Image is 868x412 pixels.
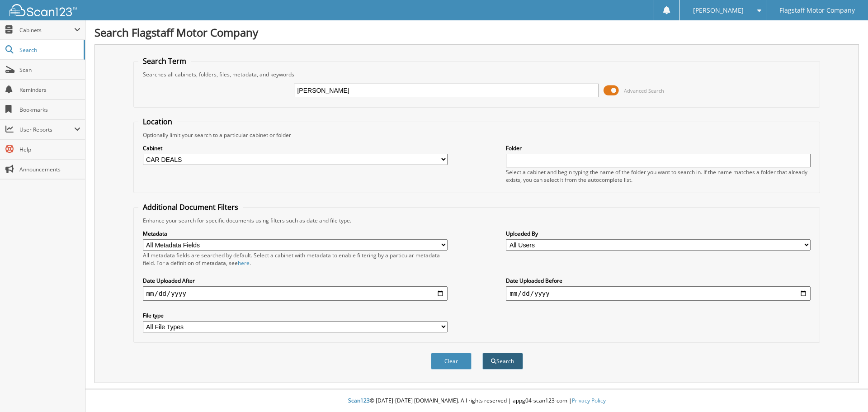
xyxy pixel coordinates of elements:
[143,277,448,284] label: Date Uploaded After
[348,397,370,404] span: Scan123
[19,166,80,173] span: Announcements
[624,87,664,94] span: Advanced Search
[19,86,80,94] span: Reminders
[143,286,448,301] input: start
[482,353,523,369] button: Search
[19,26,74,34] span: Cabinets
[138,117,177,127] legend: Location
[143,144,448,152] label: Cabinet
[19,66,80,74] span: Scan
[506,144,811,152] label: Folder
[238,259,250,267] a: here
[138,217,816,224] div: Enhance your search for specific documents using filters such as date and file type.
[506,230,811,237] label: Uploaded By
[506,168,811,184] div: Select a cabinet and begin typing the name of the folder you want to search in. If the name match...
[94,25,859,40] h1: Search Flagstaff Motor Company
[138,56,191,66] legend: Search Term
[138,202,243,212] legend: Additional Document Filters
[572,397,606,404] a: Privacy Policy
[823,369,868,412] iframe: Chat Widget
[19,126,74,133] span: User Reports
[431,353,472,369] button: Clear
[138,71,816,78] div: Searches all cabinets, folders, files, metadata, and keywords
[19,46,79,54] span: Search
[506,286,811,301] input: end
[779,8,855,13] span: Flagstaff Motor Company
[19,106,80,114] span: Bookmarks
[143,312,448,319] label: File type
[693,8,744,13] span: [PERSON_NAME]
[138,131,816,139] div: Optionally limit your search to a particular cabinet or folder
[9,4,77,16] img: scan123-logo-white.svg
[143,230,448,237] label: Metadata
[506,277,811,284] label: Date Uploaded Before
[85,390,868,412] div: © [DATE]-[DATE] [DOMAIN_NAME]. All rights reserved | appg04-scan123-com |
[143,251,448,267] div: All metadata fields are searched by default. Select a cabinet with metadata to enable filtering b...
[19,146,80,153] span: Help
